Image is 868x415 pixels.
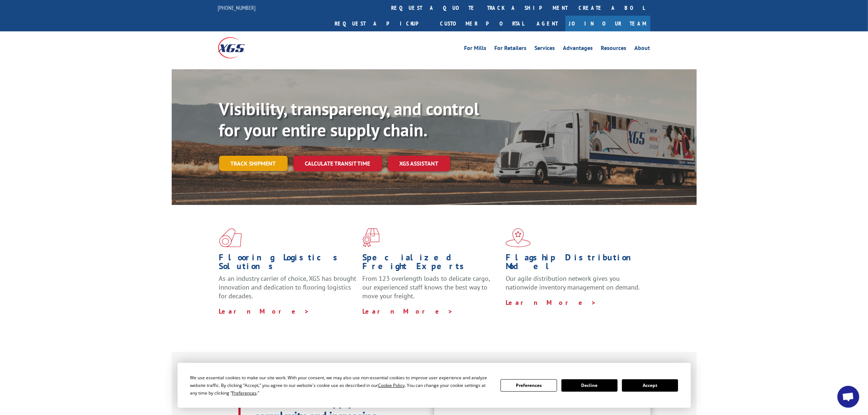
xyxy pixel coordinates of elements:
[561,379,618,392] button: Decline
[495,45,527,53] a: For Retailers
[501,379,557,392] button: Preferences
[506,228,531,247] img: xgs-icon-flagship-distribution-model-red
[388,156,450,171] a: XGS ASSISTANT
[219,228,242,247] img: xgs-icon-total-supply-chain-intelligence-red
[218,4,256,11] a: [PHONE_NUMBER]
[219,274,357,300] span: As an industry carrier of choice, XGS has brought innovation and dedication to flooring logistics...
[178,363,691,408] div: Cookie Consent Prompt
[378,382,405,388] span: Cookie Policy
[362,253,500,274] h1: Specialized Freight Experts
[464,45,487,53] a: For Mills
[563,45,593,53] a: Advantages
[362,228,379,247] img: xgs-icon-focused-on-flooring-red
[506,274,640,291] span: Our agile distribution network gives you nationwide inventory management on demand.
[530,16,565,31] a: Agent
[506,253,643,274] h1: Flagship Distribution Model
[837,386,859,408] a: Open chat
[435,16,530,31] a: Customer Portal
[362,307,453,315] a: Learn More >
[565,16,650,31] a: Join Our Team
[219,97,479,141] b: Visibility, transparency, and control for your entire supply chain.
[219,307,310,315] a: Learn More >
[219,156,288,171] a: Track shipment
[535,45,555,53] a: Services
[362,274,500,307] p: From 123 overlength loads to delicate cargo, our experienced staff knows the best way to move you...
[190,374,492,397] div: We use essential cookies to make our site work. With your consent, we may also use non-essential ...
[232,390,257,396] span: Preferences
[601,45,627,53] a: Resources
[219,253,357,274] h1: Flooring Logistics Solutions
[293,156,382,171] a: Calculate transit time
[506,298,596,307] a: Learn More >
[635,45,650,53] a: About
[330,16,435,31] a: Request a pickup
[622,379,678,392] button: Accept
